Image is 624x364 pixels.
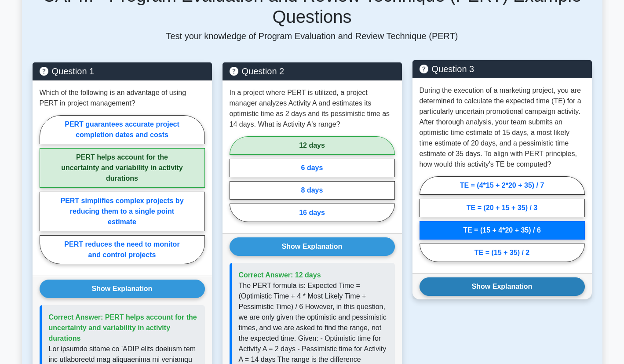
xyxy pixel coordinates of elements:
[420,176,585,195] label: TE = (4*15 + 2*20 + 35) / 7
[420,64,585,74] h5: Question 3
[420,199,585,217] label: TE = (20 + 15 + 35) / 3
[420,244,585,262] label: TE = (15 + 35) / 2
[239,271,321,279] span: Correct Answer: 12 days
[230,87,395,130] p: In a project where PERT is utilized, a project manager analyzes Activity A and estimates its opti...
[40,280,205,298] button: Show Explanation
[420,85,585,170] p: During the execution of a marketing project, you are determined to calculate the expected time (T...
[420,277,585,296] button: Show Explanation
[230,181,395,200] label: 8 days
[40,87,205,109] p: Which of the following is an advantage of using PERT in project management?
[230,66,395,76] h5: Question 2
[40,235,205,264] label: PERT reduces the need to monitor and control projects
[420,221,585,240] label: TE = (15 + 4*20 + 35) / 6
[40,192,205,231] label: PERT simplifies complex projects by reducing them to a single point estimate
[230,136,395,155] label: 12 days
[49,313,197,342] span: Correct Answer: PERT helps account for the uncertainty and variability in activity durations
[230,237,395,256] button: Show Explanation
[40,115,205,144] label: PERT guarantees accurate project completion dates and costs
[230,204,395,222] label: 16 days
[230,159,395,177] label: 6 days
[40,66,205,76] h5: Question 1
[33,31,592,41] p: Test your knowledge of Program Evaluation and Review Technique (PERT)
[40,148,205,188] label: PERT helps account for the uncertainty and variability in activity durations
